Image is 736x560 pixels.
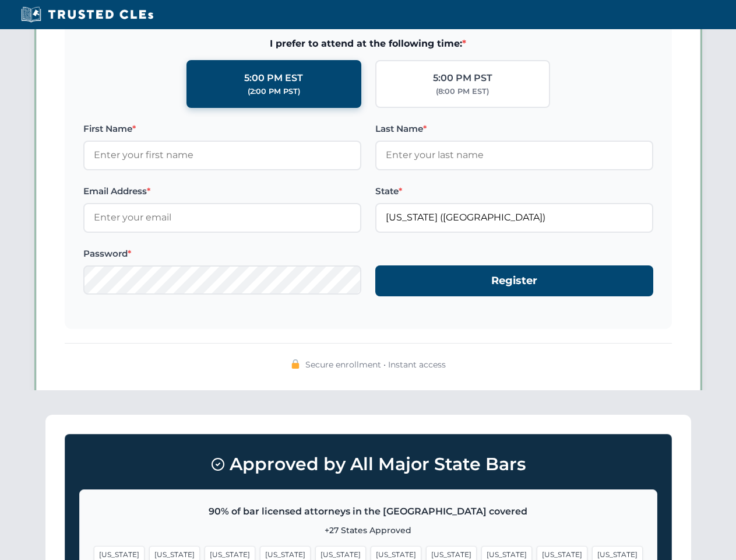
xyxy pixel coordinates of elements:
[83,247,361,261] label: Password
[94,524,643,537] p: +27 States Approved
[375,265,653,296] button: Register
[433,71,492,86] div: 5:00 PM PST
[291,359,300,369] img: 🔒
[83,141,361,170] input: Enter your first name
[83,122,361,136] label: First Name
[83,184,361,198] label: Email Address
[305,358,446,371] span: Secure enrollment • Instant access
[244,71,303,86] div: 5:00 PM EST
[375,141,653,170] input: Enter your last name
[94,504,643,519] p: 90% of bar licensed attorneys in the [GEOGRAPHIC_DATA] covered
[436,86,489,97] div: (8:00 PM EST)
[83,203,361,232] input: Enter your email
[375,203,653,232] input: Florida (FL)
[83,36,653,51] span: I prefer to attend at the following time:
[375,184,653,198] label: State
[248,86,300,97] div: (2:00 PM PST)
[79,449,657,480] h3: Approved by All Major State Bars
[17,6,157,23] img: Trusted CLEs
[375,122,653,136] label: Last Name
